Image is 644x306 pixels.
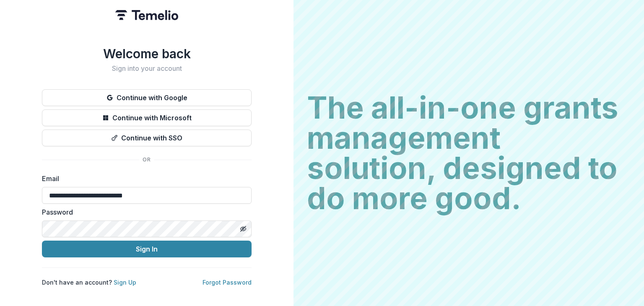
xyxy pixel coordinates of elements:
button: Toggle password visibility [236,222,250,236]
button: Sign In [42,241,252,257]
label: Email [42,174,247,184]
a: Sign Up [114,279,136,286]
h2: Sign into your account [42,65,252,73]
a: Forgot Password [203,279,252,286]
img: Temelio [115,10,178,20]
p: Don't have an account? [42,278,136,287]
label: Password [42,207,247,217]
button: Continue with Google [42,89,252,106]
button: Continue with SSO [42,130,252,146]
h1: Welcome back [42,46,252,61]
button: Continue with Microsoft [42,109,252,126]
